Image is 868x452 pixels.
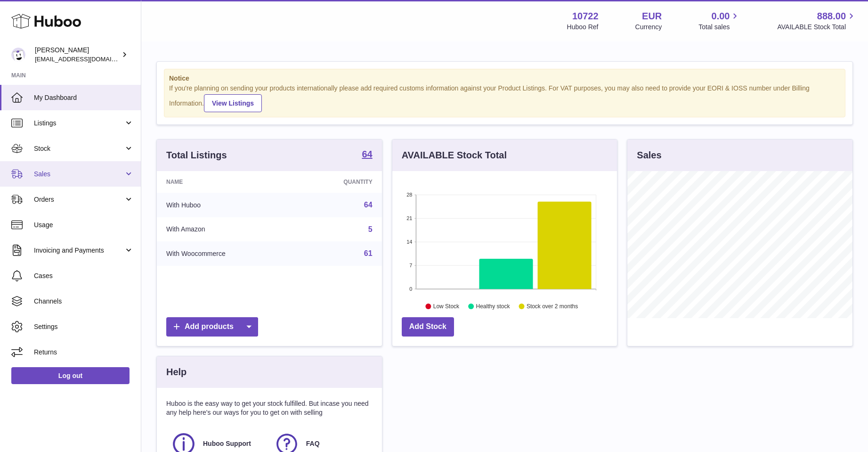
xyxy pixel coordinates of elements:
div: [PERSON_NAME] [35,46,120,64]
div: Currency [635,23,662,32]
a: 5 [368,225,373,233]
span: 0.00 [712,10,730,23]
span: Cases [34,271,134,280]
div: If you're planning on sending your products internationally please add required customs informati... [169,84,840,112]
text: 21 [406,215,412,221]
span: Orders [34,195,124,204]
th: Name [157,171,296,193]
a: 888.00 AVAILABLE Stock Total [777,10,857,32]
span: My Dashboard [34,93,134,102]
strong: 64 [362,149,372,159]
text: 28 [406,192,412,197]
a: 64 [364,201,373,209]
span: [EMAIL_ADDRESS][DOMAIN_NAME] [35,55,138,63]
text: Stock over 2 months [527,303,578,310]
a: 64 [362,149,372,161]
a: 0.00 Total sales [698,10,740,32]
span: Returns [34,348,134,357]
h3: AVAILABLE Stock Total [402,149,507,162]
span: Settings [34,322,134,331]
h3: Total Listings [166,149,227,162]
text: 7 [409,263,412,268]
div: Huboo Ref [567,23,599,32]
text: Low Stock [433,303,460,310]
p: Huboo is the easy way to get your stock fulfilled. But incase you need any help here's our ways f... [166,399,373,417]
a: 61 [364,249,373,257]
span: Total sales [698,23,740,32]
h3: Sales [637,149,661,162]
strong: Notice [169,74,840,83]
span: Listings [34,119,124,128]
span: Sales [34,170,124,179]
span: Stock [34,144,124,153]
img: sales@plantcaretools.com [11,48,25,62]
td: With Huboo [157,193,296,217]
span: Huboo Support [203,439,251,448]
td: With Amazon [157,217,296,242]
text: Healthy stock [476,303,510,310]
th: Quantity [296,171,381,193]
a: Add Stock [402,317,454,337]
strong: 10722 [572,10,599,23]
text: 0 [409,286,412,292]
td: With Woocommerce [157,241,296,266]
span: AVAILABLE Stock Total [777,23,857,32]
a: Log out [11,367,130,384]
strong: EUR [642,10,662,23]
a: View Listings [204,94,262,112]
span: Usage [34,221,134,230]
span: Invoicing and Payments [34,246,124,255]
text: 14 [406,239,412,245]
span: 888.00 [817,10,846,23]
span: Channels [34,297,134,306]
span: FAQ [306,439,320,448]
a: Add products [166,317,258,337]
h3: Help [166,366,187,378]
